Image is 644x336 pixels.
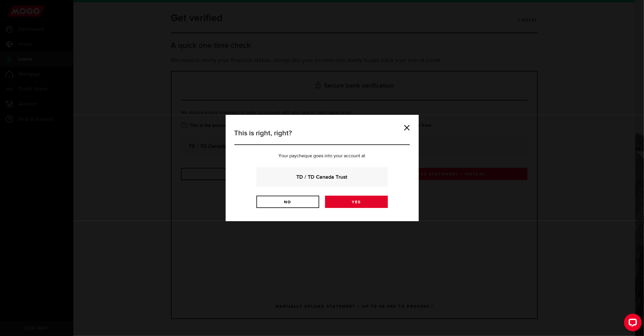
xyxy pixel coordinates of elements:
strong: TD / TD Canada Trust [264,173,380,181]
iframe: LiveChat chat widget [619,311,644,336]
a: No [256,196,319,208]
h3: This is right, right? [234,128,410,145]
a: Yes [325,196,388,208]
p: Your paycheque goes into your account at [234,154,410,158]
